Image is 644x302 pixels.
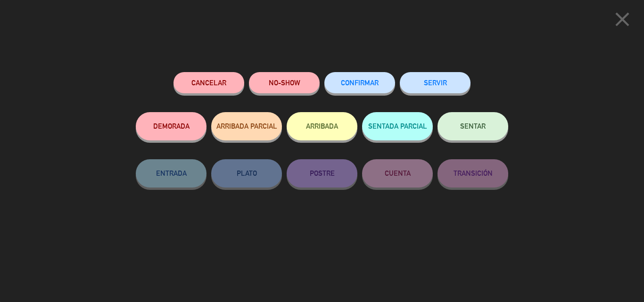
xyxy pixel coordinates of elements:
[287,112,357,140] button: ARRIBADA
[324,72,395,93] button: CONFIRMAR
[136,112,206,140] button: DEMORADA
[173,72,244,93] button: Cancelar
[438,112,508,140] button: SENTAR
[211,112,282,140] button: ARRIBADA PARCIAL
[249,72,320,93] button: NO-SHOW
[362,159,433,188] button: CUENTA
[216,122,277,130] span: ARRIBADA PARCIAL
[136,159,206,188] button: ENTRADA
[611,8,634,31] i: close
[362,112,433,140] button: SENTADA PARCIAL
[400,72,471,93] button: SERVIR
[341,79,379,87] span: CONFIRMAR
[438,159,508,188] button: TRANSICIÓN
[287,159,357,188] button: POSTRE
[460,122,486,130] span: SENTAR
[608,7,637,35] button: close
[211,159,282,188] button: PLATO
